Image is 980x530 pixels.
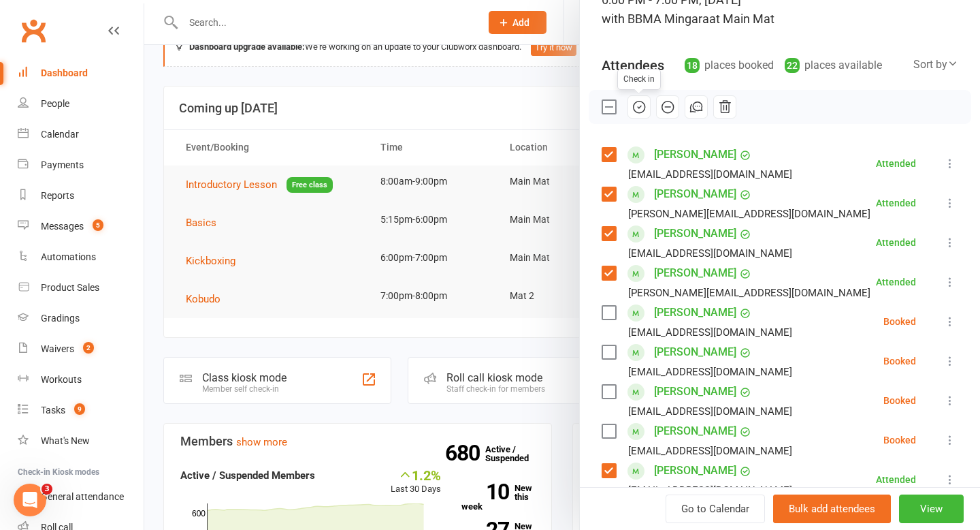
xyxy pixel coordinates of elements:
a: [PERSON_NAME] [654,183,736,205]
div: Sort by [913,56,958,74]
a: What's New [18,426,144,456]
div: [EMAIL_ADDRESS][DOMAIN_NAME] [628,403,792,420]
div: Attended [876,198,916,208]
div: Dashboard [41,67,88,78]
div: [EMAIL_ADDRESS][DOMAIN_NAME] [628,245,792,262]
div: [EMAIL_ADDRESS][DOMAIN_NAME] [628,324,792,341]
a: Product Sales [18,272,144,303]
div: Booked [883,396,916,405]
a: [PERSON_NAME] [654,262,736,284]
a: [PERSON_NAME] [654,223,736,245]
a: [PERSON_NAME] [654,460,736,482]
iframe: Intercom live chat [14,484,46,516]
a: Calendar [18,119,144,150]
a: Waivers 2 [18,334,144,364]
div: Attended [876,475,916,484]
a: Automations [18,242,144,272]
div: Reports [41,190,74,201]
div: [PERSON_NAME][EMAIL_ADDRESS][DOMAIN_NAME] [628,205,870,223]
div: Automations [41,251,96,262]
div: [EMAIL_ADDRESS][DOMAIN_NAME] [628,482,792,499]
div: Booked [883,356,916,366]
a: [PERSON_NAME] [654,381,736,403]
a: [PERSON_NAME] [654,420,736,442]
div: People [41,98,69,109]
span: 5 [93,219,103,231]
a: Clubworx [16,14,50,48]
a: Payments [18,150,144,181]
a: Workouts [18,364,144,395]
div: [EMAIL_ADDRESS][DOMAIN_NAME] [628,363,792,381]
a: Go to Calendar [666,495,765,523]
div: places booked [685,56,774,75]
a: Messages 5 [18,211,144,242]
span: 9 [74,403,85,415]
a: Reports [18,181,144,211]
a: Gradings [18,303,144,334]
div: Messages [41,221,84,232]
button: Bulk add attendees [773,495,891,523]
div: Product Sales [41,282,99,293]
div: Attended [876,277,916,287]
div: Waivers [41,343,74,354]
div: Attended [876,238,916,247]
div: Calendar [41,129,79,140]
span: at Main Mat [709,12,774,26]
div: [EMAIL_ADDRESS][DOMAIN_NAME] [628,166,792,183]
div: [PERSON_NAME][EMAIL_ADDRESS][DOMAIN_NAME] [628,284,870,302]
div: places available [785,56,882,75]
div: Attended [876,159,916,168]
a: Tasks 9 [18,395,144,426]
span: with BBMA Mingara [602,12,709,26]
div: 22 [785,58,800,73]
span: 2 [83,342,94,354]
a: Dashboard [18,58,144,89]
div: Payments [41,159,84,170]
a: [PERSON_NAME] [654,144,736,166]
div: Gradings [41,313,80,324]
button: View [899,495,964,523]
div: Tasks [41,405,65,416]
div: [EMAIL_ADDRESS][DOMAIN_NAME] [628,442,792,460]
a: People [18,89,144,119]
a: [PERSON_NAME] [654,302,736,324]
span: 3 [42,484,52,495]
div: General attendance [41,491,124,502]
div: Check in [617,69,661,90]
div: Booked [883,435,916,445]
div: What's New [41,435,90,446]
div: Workouts [41,374,82,385]
a: General attendance kiosk mode [18,482,144,512]
div: Attendees [602,56,664,75]
a: [PERSON_NAME] [654,341,736,363]
div: Booked [883,317,916,326]
div: 18 [685,58,700,73]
